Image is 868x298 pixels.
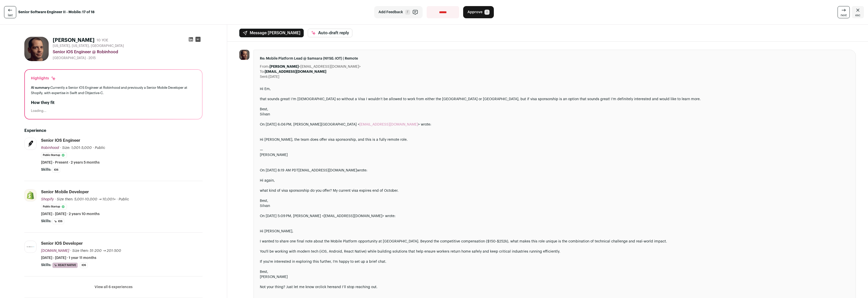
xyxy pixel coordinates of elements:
[41,160,100,165] span: [DATE] - Present · 2 years 5 months
[269,65,299,68] b: [PERSON_NAME]
[463,6,494,18] button: Approve A
[260,203,849,208] div: Silvan
[260,69,265,74] dt: To:
[838,6,850,18] a: next
[359,123,418,126] a: [EMAIL_ADDRESS][DOMAIN_NAME]
[55,198,116,201] span: · Size then: 5,001-10,000 → 10,001+
[260,112,849,117] div: Silvan
[41,152,67,158] li: Public Startup
[95,146,105,150] span: Public
[119,198,129,201] span: Public
[308,29,352,37] button: Auto-draft reply
[41,146,59,150] span: Robinhood
[41,198,54,201] span: Shopify
[8,13,13,17] span: last
[4,6,16,18] a: last
[117,197,118,202] span: ·
[260,178,849,183] div: Hi again,
[52,219,64,224] li: iOS
[25,138,36,150] img: f94d9133d3b94be5754b4d9745b4182d97c031297df0f0ec9846eee21a2b2704.jpg
[41,249,69,253] span: [DOMAIN_NAME]
[260,214,849,224] blockquote: On [DATE] 5:09 PM, [PERSON_NAME] < > wrote:
[841,13,847,17] span: next
[260,56,849,61] span: Re: Mobile Platform Lead @ Samsara (NYSE: IOT) | Remote
[239,50,249,60] img: 9ac5706d6c9fb90a7b80d8aa74bf314c8521208abecb6749fe161f00c7c10490.jpg
[41,262,51,268] span: Skills:
[260,152,849,157] div: [PERSON_NAME]
[260,274,849,279] div: [PERSON_NAME]
[260,86,849,92] div: Hi Em,
[31,76,56,81] div: Highlights
[268,74,279,79] dd: [DATE]
[31,86,50,89] span: AI summary:
[25,189,36,201] img: 908a76468840a4dfc8746c8c087f40441f7c1c570a9f1a0353e74fd141327dba.jpg
[260,259,849,264] div: If you're interested in exploring this further, I'm happy to set up a brief chat.
[269,64,361,69] dd: <[EMAIL_ADDRESS][DOMAIN_NAME]>
[265,70,326,74] b: [EMAIL_ADDRESS][DOMAIN_NAME]
[60,146,92,150] span: · Size: 1,001-5,000
[260,64,269,69] dt: From:
[260,107,849,112] div: Best,
[260,198,849,203] div: Best,
[70,249,121,253] span: · Size then: 51-200 → 201-500
[484,10,490,15] span: A
[25,245,36,249] img: 80ab64831ff9385858f06fd053e8267e9759daec94f2744d82a857e3ce13d880.jpg
[93,145,94,150] span: ·
[31,109,196,113] div: Loading...
[52,167,60,173] li: iOS
[41,138,80,143] div: Senior iOS Engineer
[53,49,203,55] div: Senior iOS Engineer @ Robinhood
[41,241,83,246] div: Senior iOS Developer
[53,44,124,48] span: [US_STATE], [US_STATE], [GEOGRAPHIC_DATA]
[260,188,849,193] div: what kind of visa sponsorship do you offer? My current visa expires end of October.
[24,128,203,134] h2: Experience
[24,37,49,61] img: 9ac5706d6c9fb90a7b80d8aa74bf314c8521208abecb6749fe161f00c7c10490.jpg
[324,214,382,218] a: [EMAIL_ADDRESS][DOMAIN_NAME]
[855,13,860,17] span: esc
[18,10,95,15] strong: Senior Software Engineer II - Mobile: 17 of 18
[239,29,304,37] button: Message [PERSON_NAME]
[260,229,849,234] div: Hi [PERSON_NAME],
[41,219,51,224] span: Skills:
[53,56,203,60] div: [GEOGRAPHIC_DATA] - 2015
[467,10,482,15] span: Approve
[41,167,51,172] span: Skills:
[41,204,67,209] li: Public Startup
[41,255,96,260] span: [DATE] - [DATE] · 1 year 11 months
[31,100,196,106] h2: How they fit
[31,85,196,96] div: Currently a Senior iOS Engineer at Robinhood and previously a Senior Mobile Developer at Shopify,...
[298,169,357,172] a: [EMAIL_ADDRESS][DOMAIN_NAME]
[378,10,403,15] span: Add Feedback
[80,262,88,268] li: iOS
[52,262,78,268] li: React Native
[260,269,849,274] div: Best,
[260,97,849,102] div: that sounds great! I’m [DEMOGRAPHIC_DATA] so without a Visa I wouldn’t be allowed to work from ei...
[852,6,864,18] a: Close
[260,249,849,254] div: You'll be working with modern tech (iOS, Android, React Native) while building solutions that hel...
[53,37,95,44] h1: [PERSON_NAME]
[260,137,849,142] div: Hi [PERSON_NAME], the team does offer visa sponsorship, and this is a fully remote role.
[95,285,133,290] button: View all 6 experiences
[374,6,423,18] button: Add Feedback F
[405,10,410,15] span: F
[260,74,268,79] dt: Sent:
[260,285,849,290] div: Not your thing? Just let me know or and I’ll stop reaching out.
[97,38,108,43] div: 10 YOE
[260,147,849,152] div: —
[41,212,100,217] span: [DATE] - [DATE] · 2 years 10 months
[260,122,849,132] blockquote: On [DATE] 6:06 PM, [PERSON_NAME][GEOGRAPHIC_DATA] < > wrote:
[41,189,89,195] div: Senior Mobile Developer
[260,239,849,244] div: I wanted to share one final note about the Mobile Platform opportunity at [GEOGRAPHIC_DATA]. Beyo...
[318,285,335,289] a: click here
